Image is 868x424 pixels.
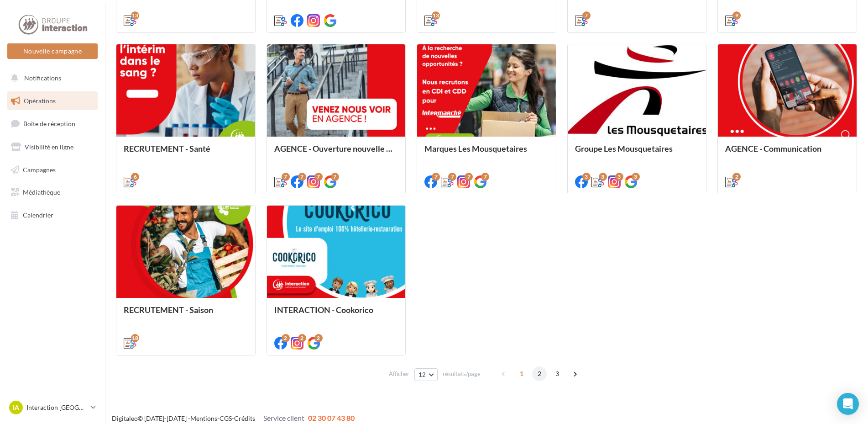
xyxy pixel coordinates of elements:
a: Mentions [190,414,217,422]
div: 7 [314,173,323,181]
span: résultats/page [443,370,481,378]
a: Calendrier [5,206,99,225]
div: 9 [732,11,741,20]
button: 12 [414,368,438,381]
span: Boîte de réception [23,120,75,127]
a: Visibilité en ligne [5,138,99,157]
div: 13 [432,11,440,20]
span: Médiathèque [23,188,60,196]
a: Médiathèque [5,183,99,202]
div: 3 [599,173,607,181]
div: 7 [298,173,306,181]
div: RECRUTEMENT - Saison [124,305,248,323]
div: 3 [582,173,591,181]
div: 18 [131,334,139,342]
a: Boîte de réception [5,114,99,133]
div: 6 [131,173,139,181]
span: 12 [418,371,426,378]
div: 7 [331,173,339,181]
span: 3 [550,366,565,381]
div: INTERACTION - Cookorico [274,305,398,323]
a: Crédits [234,414,255,422]
div: 13 [131,11,139,20]
div: RECRUTEMENT - Santé [124,144,248,162]
div: 7 [481,173,489,181]
span: © [DATE]-[DATE] - - - [112,414,355,422]
div: 2 [282,334,290,342]
div: 7 [282,173,290,181]
div: 7 [465,173,473,181]
div: Marques Les Mousquetaires [424,144,549,162]
div: Open Intercom Messenger [837,393,859,415]
div: 2 [298,334,306,342]
div: 3 [615,173,623,181]
span: Calendrier [23,211,53,219]
span: Campagnes [23,165,56,173]
div: AGENCE - Ouverture nouvelle agence [274,144,398,162]
span: 2 [532,366,547,381]
a: CGS [220,414,232,422]
button: Nouvelle campagne [7,43,98,59]
span: 1 [514,366,529,381]
a: IA Interaction [GEOGRAPHIC_DATA] [7,399,98,416]
a: Campagnes [5,160,99,180]
div: 3 [632,173,640,181]
span: Afficher [389,370,409,378]
span: Service client [263,413,304,422]
span: 02 30 07 43 80 [308,413,355,422]
a: Opérations [5,91,99,111]
span: Visibilité en ligne [25,143,73,151]
div: 2 [732,173,741,181]
div: 2 [314,334,323,342]
button: Notifications [5,69,96,88]
span: Opérations [24,97,56,105]
div: Groupe Les Mousquetaires [575,144,699,162]
div: AGENCE - Communication [725,144,849,162]
div: 7 [432,173,440,181]
div: 7 [582,11,591,20]
a: Digitaleo [112,414,138,422]
div: 7 [448,173,456,181]
span: IA [13,403,19,412]
span: Notifications [24,74,61,82]
p: Interaction [GEOGRAPHIC_DATA] [26,403,87,412]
